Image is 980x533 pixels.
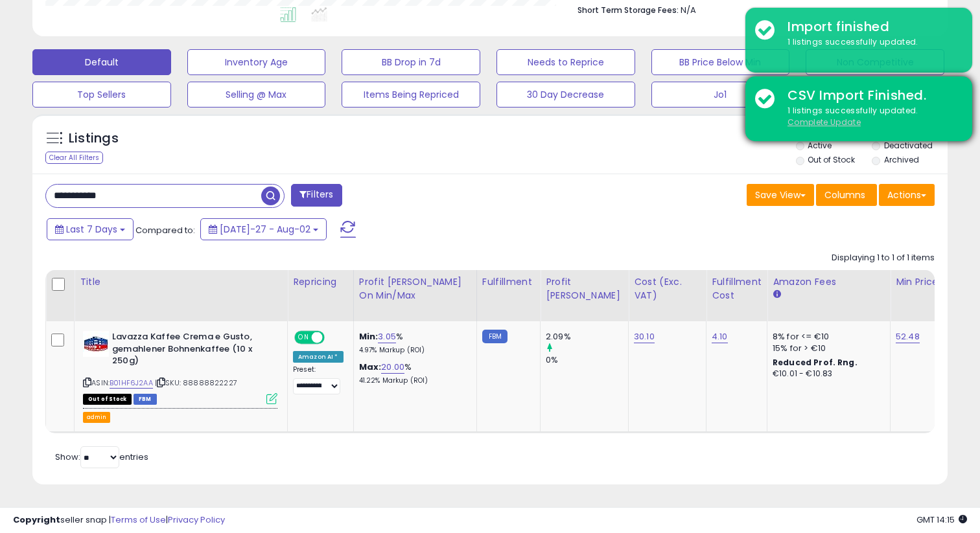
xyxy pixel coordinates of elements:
[884,140,933,151] label: Deactivated
[916,514,967,526] span: 2025-08-10 14:15 GMT
[778,36,962,49] div: 1 listings successfully updated.
[634,330,655,343] a: 30.10
[359,361,467,385] div: %
[896,330,920,343] a: 52.48
[359,346,467,355] p: 4.97% Markup (ROI)
[778,17,962,36] div: Import finished
[342,49,480,75] button: BB Drop in 7d
[32,49,171,75] button: Default
[187,49,326,75] button: Inventory Age
[577,5,679,16] b: Short Term Storage Fees:
[778,105,962,129] div: 1 listings successfully updated.
[808,154,855,165] label: Out of Stock
[634,275,701,302] div: Cost (Exc. VAT)
[32,82,171,108] button: Top Sellers
[773,343,880,354] div: 15% for > €10
[66,223,117,236] span: Last 7 Days
[381,361,404,374] a: 20.00
[651,82,790,108] button: Jo1
[808,140,832,151] label: Active
[134,394,157,405] span: FBM
[83,394,132,405] span: All listings that are currently out of stock and unavailable for purchase on Amazon
[359,331,467,355] div: %
[83,412,110,423] button: admin
[482,275,535,289] div: Fulfillment
[747,184,814,206] button: Save View
[291,184,342,207] button: Filters
[896,275,962,289] div: Min Price
[482,330,507,343] small: FBM
[773,357,857,368] b: Reduced Prof. Rng.
[83,331,109,357] img: 412Nw29N2GL._SL40_.jpg
[323,332,344,343] span: OFF
[359,376,467,385] p: 41.22% Markup (ROI)
[168,514,225,526] a: Privacy Policy
[378,330,396,343] a: 3.05
[13,514,60,526] strong: Copyright
[773,289,780,301] small: Amazon Fees.
[55,451,148,463] span: Show: entries
[293,351,344,363] div: Amazon AI *
[110,378,153,389] a: B01HF6J2AA
[80,275,282,289] div: Title
[816,184,877,206] button: Columns
[712,275,762,302] div: Fulfillment Cost
[681,4,696,16] span: N/A
[359,330,379,343] b: Min:
[496,82,635,108] button: 30 Day Decrease
[296,332,312,343] span: ON
[496,49,635,75] button: Needs to Reprice
[773,369,880,380] div: €10.01 - €10.83
[832,252,935,264] div: Displaying 1 to 1 of 1 items
[342,82,480,108] button: Items Being Repriced
[187,82,326,108] button: Selling @ Max
[546,354,628,366] div: 0%
[293,365,344,394] div: Preset:
[773,331,880,343] div: 8% for <= €10
[45,152,103,164] div: Clear All Filters
[69,130,119,148] h5: Listings
[47,218,134,240] button: Last 7 Days
[353,270,476,321] th: The percentage added to the cost of goods (COGS) that forms the calculator for Min & Max prices.
[651,49,790,75] button: BB Price Below Min
[220,223,310,236] span: [DATE]-27 - Aug-02
[712,330,728,343] a: 4.10
[155,378,237,388] span: | SKU: 88888822227
[13,514,225,527] div: seller snap | |
[83,331,277,403] div: ASIN:
[879,184,935,206] button: Actions
[884,154,919,165] label: Archived
[359,361,382,373] b: Max:
[824,188,865,201] span: Columns
[200,218,327,240] button: [DATE]-27 - Aug-02
[112,331,270,370] b: Lavazza Kaffee Crema e Gusto, gemahlener Bohnenkaffee (10 x 250g)
[111,514,166,526] a: Terms of Use
[778,86,962,105] div: CSV Import Finished.
[546,275,623,302] div: Profit [PERSON_NAME]
[546,331,628,343] div: 2.09%
[787,117,861,128] u: Complete Update
[359,275,471,302] div: Profit [PERSON_NAME] on Min/Max
[135,224,195,236] span: Compared to:
[773,275,885,289] div: Amazon Fees
[293,275,348,289] div: Repricing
